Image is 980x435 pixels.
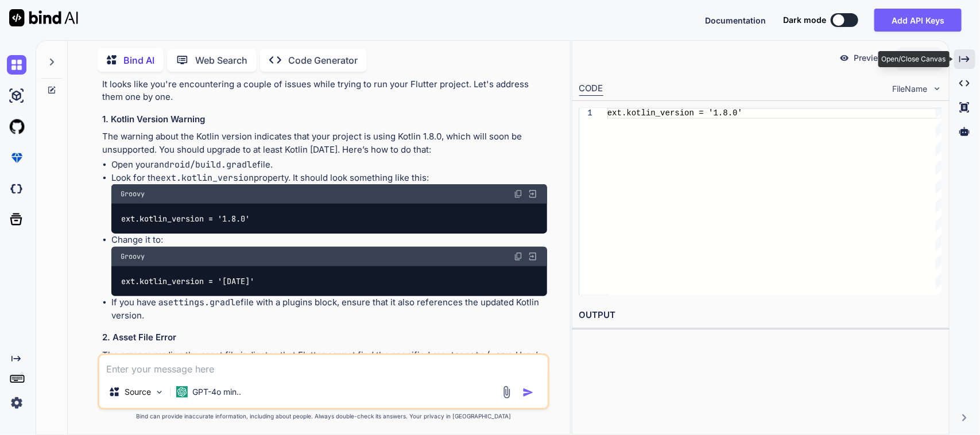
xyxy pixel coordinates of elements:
code: ext.kotlin_version = '[DATE]' [121,275,255,288]
h2: OUTPUT [572,302,949,329]
span: Documentation [705,15,766,25]
p: Open your file. [111,158,548,172]
img: attachment [500,386,513,399]
p: Change it to: [111,234,548,247]
img: copy [514,252,523,261]
span: Groovy [121,252,145,261]
p: Source [125,386,151,398]
p: Look for the property. It should look something like this: [111,172,548,185]
span: Dark mode [783,14,826,26]
code: settings.gradle [163,297,241,308]
div: CODE [579,82,603,96]
img: githubLight [7,117,26,137]
img: Bind AI [9,9,78,26]
img: Open in Browser [528,189,538,199]
img: icon [522,387,534,398]
p: The error regarding the asset file indicates that Flutter cannot find the specified asset . Here’... [102,349,548,375]
img: copy [514,189,523,199]
img: Open in Browser [528,251,538,262]
h3: 1. Kotlin Version Warning [102,113,548,126]
div: 1 [579,108,592,119]
img: darkCloudIdeIcon [7,179,26,199]
code: ext.kotlin_version = '1.8.0' [121,213,251,225]
img: chevron down [932,84,942,94]
p: Code Generator [288,53,358,67]
img: ai-studio [7,86,26,106]
p: GPT-4o min.. [192,386,241,398]
p: Preview [854,52,885,64]
code: assets/.env [454,349,511,361]
img: chat [7,55,26,75]
span: FileName [893,83,928,95]
img: Pick Models [154,387,164,397]
p: It looks like you're encountering a couple of issues while trying to run your Flutter project. Le... [102,78,548,104]
p: Bind can provide inaccurate information, including about people. Always double-check its answers.... [98,412,550,421]
p: Web Search [195,53,247,67]
img: premium [7,148,26,168]
p: Bind AI [123,53,154,67]
button: Add API Keys [874,9,962,32]
span: ext.kotlin_version = '1.8.0' [607,108,742,118]
button: Documentation [705,14,766,26]
p: The warning about the Kotlin version indicates that your project is using Kotlin 1.8.0, which wil... [102,130,548,156]
span: Groovy [121,189,145,199]
img: settings [7,393,26,413]
code: android/build.gradle [154,159,257,170]
code: ext.kotlin_version [161,172,254,184]
h3: 2. Asset File Error [102,331,548,344]
img: GPT-4o mini [176,386,188,398]
div: Open/Close Canvas [878,51,950,67]
p: If you have a file with a plugins block, ensure that it also references the updated Kotlin version. [111,296,548,322]
img: preview [839,53,850,63]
